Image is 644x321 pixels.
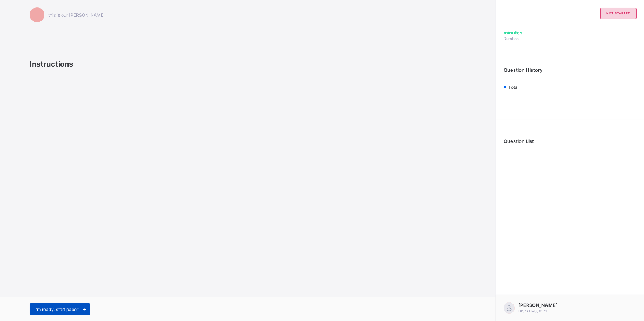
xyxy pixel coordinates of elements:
span: not started [606,11,631,15]
span: Duration [504,36,519,41]
span: Total [508,84,519,90]
span: [PERSON_NAME] [518,302,558,308]
span: Question List [504,138,534,144]
span: I’m ready, start paper [35,307,78,312]
span: Instructions [30,60,73,68]
span: this is our [PERSON_NAME] [48,12,105,18]
span: minutes [504,30,522,36]
span: BIS/ADMS/0171 [518,309,547,313]
span: Question History [504,67,542,73]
